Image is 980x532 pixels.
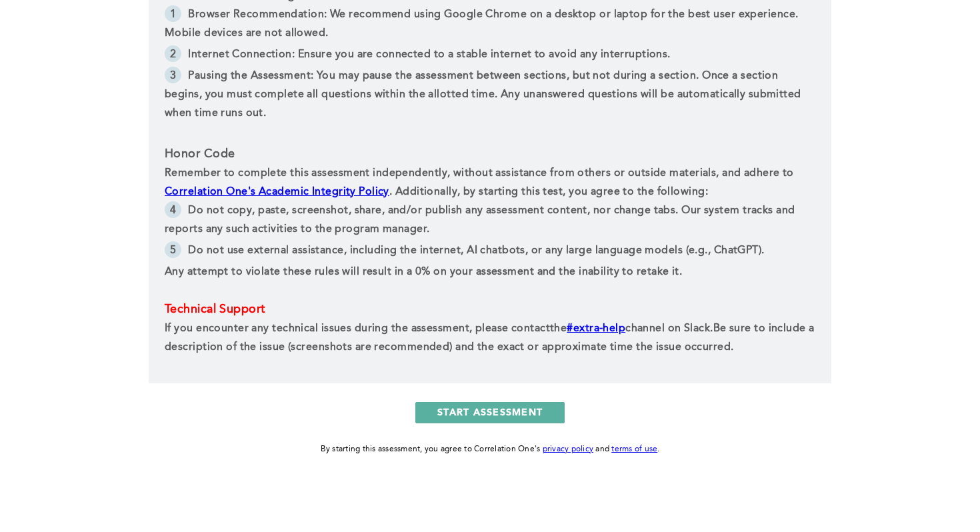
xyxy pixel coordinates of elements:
[611,445,657,453] a: terms of use
[165,319,815,357] p: the channel on Slack Be sure to include a description of the issue (screenshots are recommended) ...
[165,303,265,315] span: Technical Support
[165,205,798,235] span: Do not copy, paste, screenshot, share, and/or publish any assessment content, nor change tabs. Ou...
[389,187,708,197] span: . Additionally, by starting this test, you agree to the following:
[165,323,550,334] span: If you encounter any technical issues during the assessment, please contact
[321,442,660,457] div: By starting this assessment, you agree to Correlation One's and .
[415,402,565,423] button: START ASSESSMENT
[188,245,764,256] span: Do not use external assistance, including the internet, AI chatbots, or any large language models...
[188,49,670,60] span: Internet Connection: Ensure you are connected to a stable internet to avoid any interruptions.
[543,445,594,453] a: privacy policy
[165,267,682,277] span: Any attempt to violate these rules will result in a 0% on your assessment and the inability to re...
[165,187,389,197] a: Correlation One's Academic Integrity Policy
[165,148,235,160] span: Honor Code
[165,67,815,125] li: Pausing the Assessment: You may pause the assessment between sections, but not during a section. ...
[165,9,801,39] span: Browser Recommendation: We recommend using Google Chrome on a desktop or laptop for the best user...
[165,168,797,179] span: Remember to complete this assessment independently, without assistance from others or outside mat...
[710,323,713,334] span: .
[567,323,625,334] a: #extra-help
